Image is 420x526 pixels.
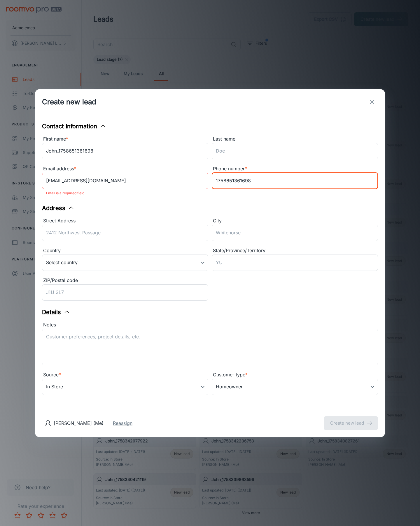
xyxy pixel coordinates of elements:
button: Details [42,308,70,316]
h1: Create new lead [42,97,96,107]
button: Contact Information [42,122,106,131]
div: ZIP/Postal code [42,277,208,284]
input: YU [212,255,378,271]
div: Last name [212,135,378,143]
input: Whitehorse [212,225,378,241]
p: [PERSON_NAME] (Me) [54,420,104,427]
div: Select country [42,255,208,271]
div: Customer type [212,371,378,379]
div: Source [42,371,208,379]
p: Email is a required field [46,190,204,197]
input: John [42,143,208,159]
input: Doe [212,143,378,159]
div: State/Province/Territory [212,247,378,255]
div: Notes [42,321,378,329]
input: J1U 3L7 [42,284,208,301]
div: Country [42,247,208,255]
div: In Store [42,379,208,395]
button: Reassign [113,420,132,427]
input: 2412 Northwest Passage [42,225,208,241]
div: Street Address [42,217,208,225]
div: City [212,217,378,225]
div: Phone number [212,165,378,173]
button: exit [366,96,378,108]
input: myname@example.com [42,173,208,189]
div: First name [42,135,208,143]
div: Email address [42,165,208,173]
div: Homeowner [212,379,378,395]
button: Address [42,204,75,212]
input: +1 439-123-4567 [212,173,378,189]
